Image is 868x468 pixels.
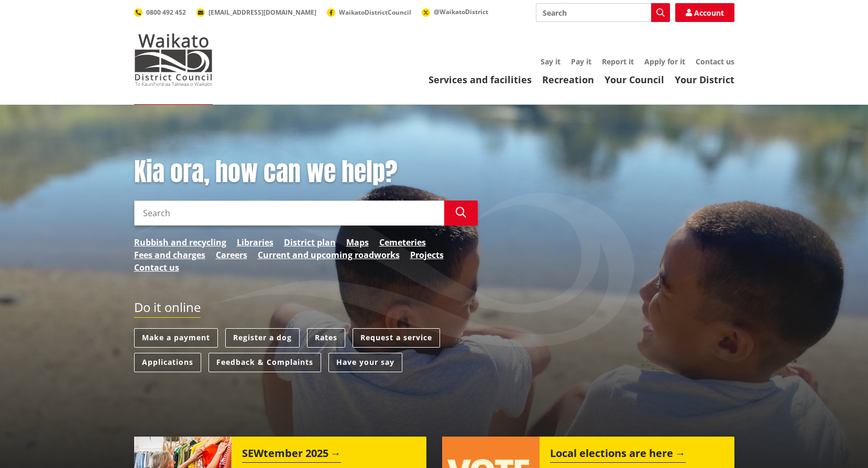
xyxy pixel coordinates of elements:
[242,447,341,463] h2: SEWtember 2025
[550,447,686,463] h2: Local elections are here
[134,157,478,187] h1: Kia ora, how can we help?
[225,328,300,348] a: Register a dog
[379,236,426,249] a: Cemeteries
[339,8,411,17] span: WaikatoDistrictCouncil
[328,353,402,372] a: Have your say
[571,57,591,66] a: Pay it
[422,7,488,16] a: @WaikatoDistrict
[327,8,411,17] a: WaikatoDistrictCouncil
[146,8,186,17] span: 0800 492 452
[696,57,734,66] a: Contact us
[237,236,273,249] a: Libraries
[605,73,664,86] a: Your Council
[542,73,594,86] a: Recreation
[675,3,734,22] a: Account
[536,3,670,22] input: Search input
[410,249,444,261] a: Projects
[284,236,336,249] a: District plan
[675,73,734,86] a: Your District
[644,57,685,66] a: Apply for it
[134,236,226,249] a: Rubbish and recycling
[541,57,561,66] a: Say it
[134,328,218,348] a: Make a payment
[428,73,532,86] a: Services and facilities
[196,8,316,17] a: [EMAIL_ADDRESS][DOMAIN_NAME]
[258,249,400,261] a: Current and upcoming roadworks
[134,8,186,17] a: 0800 492 452
[134,249,205,261] a: Fees and charges
[208,353,321,372] a: Feedback & Complaints
[434,7,488,16] span: @WaikatoDistrict
[134,261,179,274] a: Contact us
[602,57,634,66] a: Report it
[208,8,316,17] span: [EMAIL_ADDRESS][DOMAIN_NAME]
[353,328,440,348] a: Request a service
[307,328,345,348] a: Rates
[134,300,201,318] h2: Do it online
[134,34,213,86] img: Waikato District Council - Te Kaunihera aa Takiwaa o Waikato
[346,236,369,249] a: Maps
[134,353,201,372] a: Applications
[216,249,247,261] a: Careers
[134,200,444,226] input: Search input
